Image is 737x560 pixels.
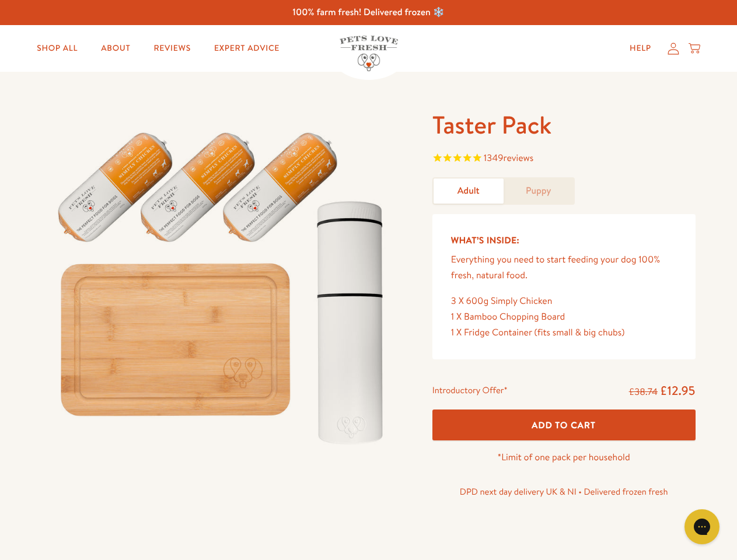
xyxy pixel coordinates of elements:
[432,409,696,440] button: Add To Cart
[620,37,661,60] a: Help
[451,233,677,248] h5: What’s Inside:
[144,37,200,60] a: Reviews
[432,383,508,400] div: Introductory Offer*
[434,178,504,204] a: Adult
[42,109,404,457] img: Taster Pack - Adult
[451,252,677,283] p: Everything you need to start feeding your dog 100% fresh, natural food.
[484,152,533,164] span: 1349 reviews
[503,152,533,164] span: reviews
[432,109,696,141] h1: Taster Pack
[92,37,139,60] a: About
[340,36,398,71] img: Pets Love Fresh
[629,386,658,398] s: £38.74
[451,310,565,323] span: 1 X Bamboo Chopping Board
[660,382,696,399] span: £12.95
[432,484,696,499] p: DPD next day delivery UK & NI • Delivered frozen fresh
[532,419,596,431] span: Add To Cart
[679,505,725,548] iframe: Gorgias live chat messenger
[451,293,677,309] div: 3 X 600g Simply Chicken
[504,178,574,204] a: Puppy
[205,37,289,60] a: Expert Advice
[27,37,87,60] a: Shop All
[451,325,677,341] div: 1 X Fridge Container (fits small & big chubs)
[432,450,696,466] p: *Limit of one pack per household
[432,150,696,168] span: Rated 4.8 out of 5 stars 1349 reviews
